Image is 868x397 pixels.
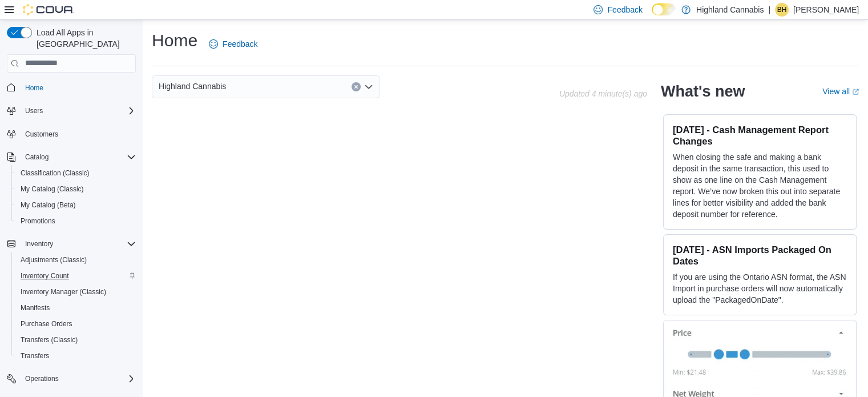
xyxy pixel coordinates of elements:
[25,153,49,162] span: Catalog
[16,166,94,180] a: Classification (Classic)
[11,213,140,229] button: Promotions
[16,214,60,228] a: Promotions
[16,301,54,315] a: Manifests
[25,374,59,383] span: Operations
[11,197,140,213] button: My Catalog (Beta)
[11,181,140,197] button: My Catalog (Classic)
[777,3,787,17] span: BH
[23,4,74,15] img: Cova
[775,3,789,17] div: Bernice Hopkins
[16,333,82,347] a: Transfers (Classic)
[559,89,647,98] p: Updated 4 minute(s) ago
[21,81,136,95] span: Home
[223,38,257,50] span: Feedback
[159,79,226,93] span: Highland Cannabis
[11,268,140,284] button: Inventory Count
[607,4,642,15] span: Feedback
[16,182,136,196] span: My Catalog (Classic)
[2,149,140,165] button: Catalog
[21,372,136,386] span: Operations
[16,349,54,363] a: Transfers
[673,244,847,267] h3: [DATE] - ASN Imports Packaged On Dates
[21,351,49,360] span: Transfers
[2,371,140,387] button: Operations
[768,3,770,17] p: |
[16,285,111,299] a: Inventory Manager (Classic)
[21,287,106,296] span: Inventory Manager (Classic)
[16,317,77,331] a: Purchase Orders
[21,335,78,344] span: Transfers (Classic)
[204,33,262,55] a: Feedback
[652,15,652,16] span: Dark Mode
[25,239,53,248] span: Inventory
[21,237,58,251] button: Inventory
[16,198,136,212] span: My Catalog (Beta)
[11,165,140,181] button: Classification (Classic)
[852,89,859,95] svg: External link
[21,104,136,118] span: Users
[21,169,90,178] span: Classification (Classic)
[16,253,91,267] a: Adjustments (Classic)
[16,269,136,283] span: Inventory Count
[21,127,63,141] a: Customers
[152,29,197,52] h1: Home
[11,332,140,348] button: Transfers (Classic)
[673,151,847,220] p: When closing the safe and making a bank deposit in the same transaction, this used to show as one...
[673,271,847,306] p: If you are using the Ontario ASN format, the ASN Import in purchase orders will now automatically...
[16,269,74,283] a: Inventory Count
[21,319,72,328] span: Purchase Orders
[2,79,140,96] button: Home
[16,253,136,267] span: Adjustments (Classic)
[652,3,676,15] input: Dark Mode
[21,150,136,164] span: Catalog
[696,3,764,17] p: Highland Cannabis
[21,185,84,194] span: My Catalog (Classic)
[2,236,140,252] button: Inventory
[364,82,373,91] button: Open list of options
[16,166,136,180] span: Classification (Classic)
[2,126,140,142] button: Customers
[16,349,136,363] span: Transfers
[11,316,140,332] button: Purchase Orders
[16,214,136,228] span: Promotions
[25,130,58,139] span: Customers
[32,27,136,50] span: Load All Apps in [GEOGRAPHIC_DATA]
[21,200,76,210] span: My Catalog (Beta)
[11,284,140,300] button: Inventory Manager (Classic)
[16,333,136,347] span: Transfers (Classic)
[11,348,140,364] button: Transfers
[16,198,80,212] a: My Catalog (Beta)
[25,83,43,93] span: Home
[25,106,43,115] span: Users
[793,3,859,17] p: [PERSON_NAME]
[16,285,136,299] span: Inventory Manager (Classic)
[21,81,48,95] a: Home
[21,216,55,226] span: Promotions
[21,127,136,141] span: Customers
[352,82,361,91] button: Clear input
[11,252,140,268] button: Adjustments (Classic)
[21,237,136,251] span: Inventory
[21,104,47,118] button: Users
[661,82,745,101] h2: What's new
[21,255,87,264] span: Adjustments (Classic)
[21,303,50,312] span: Manifests
[21,150,53,164] button: Catalog
[21,271,69,280] span: Inventory Count
[673,124,847,147] h3: [DATE] - Cash Management Report Changes
[822,87,859,96] a: View allExternal link
[2,103,140,119] button: Users
[21,372,63,386] button: Operations
[16,182,88,196] a: My Catalog (Classic)
[11,300,140,316] button: Manifests
[16,317,136,331] span: Purchase Orders
[16,301,136,315] span: Manifests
